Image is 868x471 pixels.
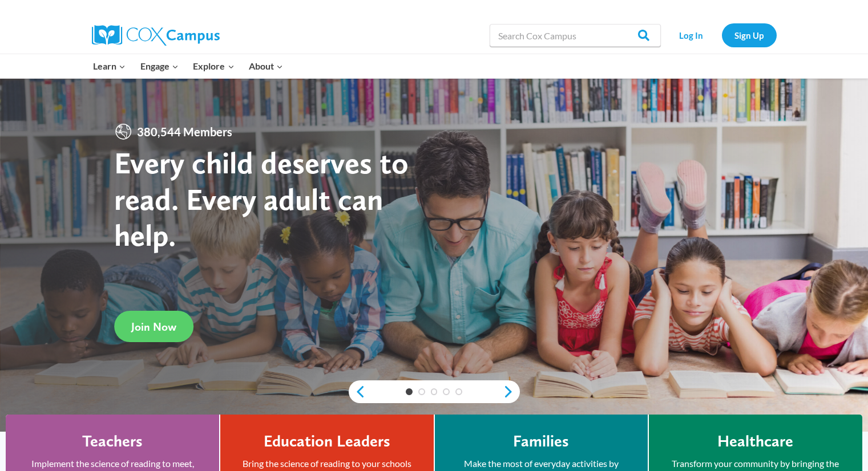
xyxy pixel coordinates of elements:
a: 3 [431,388,438,395]
h4: Education Leaders [264,432,390,451]
a: 2 [418,388,425,395]
h4: Teachers [82,432,143,451]
h4: Families [513,432,569,451]
a: Log In [667,23,716,47]
a: 5 [455,388,462,395]
img: Cox Campus [92,25,220,46]
span: Join Now [131,320,176,334]
a: Sign Up [722,23,777,47]
span: 380,544 Members [132,123,237,141]
input: Search Cox Campus [490,24,661,47]
nav: Secondary Navigation [667,23,777,47]
div: content slider buttons [349,380,520,403]
span: Explore [193,59,234,74]
a: 1 [406,388,413,395]
h4: Healthcare [717,432,793,451]
a: previous [349,385,366,399]
span: Engage [140,59,179,74]
a: Join Now [114,311,193,342]
strong: Every child deserves to read. Every adult can help. [114,144,409,253]
span: Learn [93,59,126,74]
a: 4 [443,388,450,395]
a: next [503,385,520,399]
span: About [249,59,283,74]
nav: Primary Navigation [86,54,290,78]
